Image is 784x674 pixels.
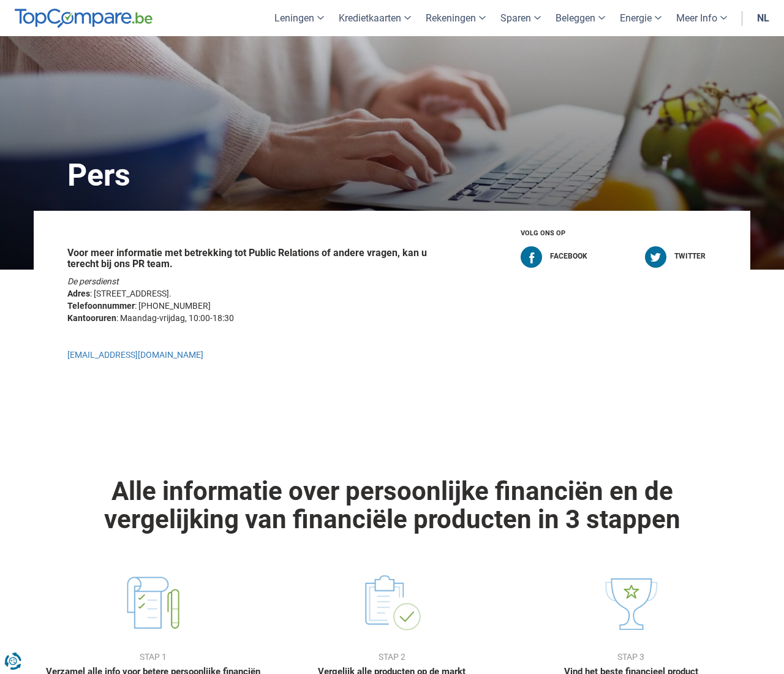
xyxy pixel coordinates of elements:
h2: Voor meer informatie met betrekking tot Public Relations of andere vragen, kan u terecht bij ons ... [67,248,437,269]
a: Twitter [645,246,751,268]
address: : [STREET_ADDRESS]. [67,287,437,300]
h4: Stap 1 [43,653,263,662]
a: [EMAIL_ADDRESS][DOMAIN_NAME] [67,350,203,360]
img: TopCompare [15,9,153,28]
h4: Stap 2 [282,653,502,662]
h5: Volg ons op [521,223,750,240]
b: Kantooruren [67,313,116,323]
em: De persdienst [67,276,119,286]
h4: Stap 3 [521,653,741,662]
img: Stap 3 [600,571,661,635]
b: Telefoonnummer [67,301,135,311]
div: : [PHONE_NUMBER] : Maandag-vrijdag, 10:00-18:30 [43,211,443,385]
b: Adres [67,289,90,298]
h1: Pers [43,128,741,211]
span: Twitter [674,252,706,260]
img: Stap 1 [123,571,184,635]
span: Facebook [550,252,587,260]
img: Stap 2 [361,571,423,635]
a: Facebook [521,246,627,268]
